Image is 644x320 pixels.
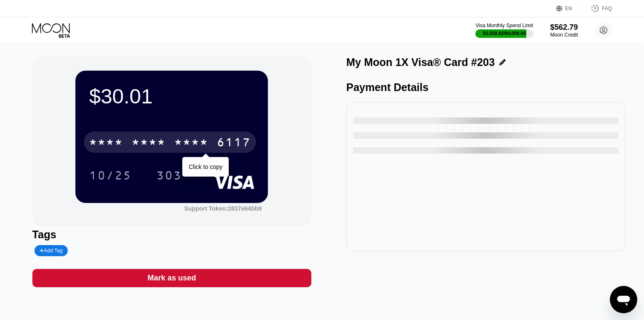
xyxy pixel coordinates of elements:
div: EN [565,6,572,11]
div: Tags [32,229,311,241]
div: Support Token:2837e64bb9 [184,205,262,212]
div: $562.79Moon Credit [550,23,578,38]
div: Add Tag [34,245,68,256]
div: Payment Details [346,81,625,94]
div: Support Token: 2837e64bb9 [184,205,262,212]
div: 303 [156,170,182,183]
div: Moon Credit [550,32,578,38]
div: Mark as used [147,273,196,283]
div: $30.01 [89,84,254,108]
div: Mark as used [32,269,311,287]
div: 10/25 [83,165,138,186]
div: 303 [150,165,188,186]
div: EN [556,4,582,13]
div: Visa Monthly Spend Limit$3,559.82/$4,000.00 [475,23,533,38]
div: FAQ [602,6,612,11]
div: My Moon 1X Visa® Card #203 [346,56,495,69]
div: $3,559.82 / $4,000.00 [483,31,526,36]
div: 6117 [217,137,251,150]
div: Add Tag [40,248,63,254]
iframe: Кнопка, открывающая окно обмена сообщениями; идет разговор [610,286,637,313]
div: FAQ [582,4,612,13]
div: Click to copy [189,163,222,170]
div: Visa Monthly Spend Limit [475,23,533,29]
div: $562.79 [550,23,578,32]
div: 10/25 [89,170,132,183]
